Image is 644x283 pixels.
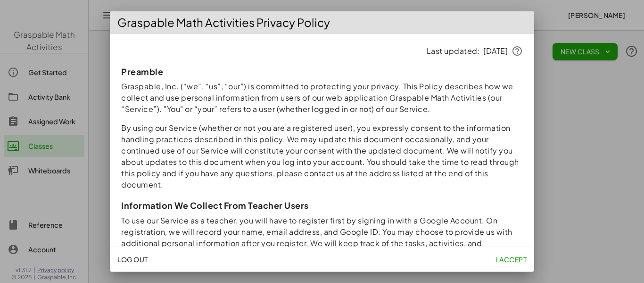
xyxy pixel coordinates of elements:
button: Log Out [114,251,152,268]
p: By using our Service (whether or not you are a registered user), you expressly consent to the inf... [121,122,523,190]
div: Graspable Math Activities Privacy Policy [110,11,534,34]
h3: Information We Collect From Teacher Users [121,200,523,211]
button: I accept [492,251,530,268]
p: Last updated: [DATE] [121,45,523,57]
p: Graspable, Inc. (“we”, “us”, “our”) is committed to protecting your privacy. This Policy describe... [121,81,523,115]
h3: Preamble [121,66,523,77]
span: Log Out [117,255,148,264]
span: I accept [496,255,527,264]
